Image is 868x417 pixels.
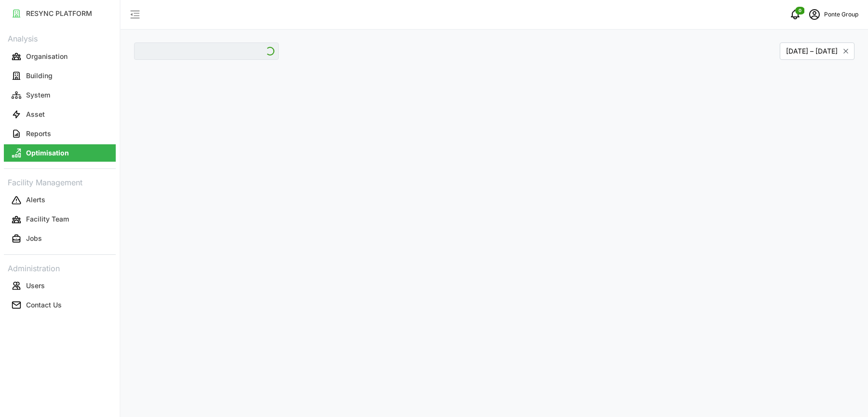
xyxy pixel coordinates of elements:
p: Contact Us [26,300,62,310]
a: Alerts [4,191,116,210]
p: Alerts [26,195,45,205]
button: Alerts [4,192,116,209]
button: Optimisation [4,144,116,162]
button: Users [4,277,116,294]
button: schedule [805,5,824,24]
p: Analysis [4,31,116,45]
button: [DATE] – [DATE] [780,42,854,60]
p: Building [26,71,53,81]
button: Organisation [4,48,116,65]
button: Jobs [4,230,116,248]
a: Optimisation [4,143,116,163]
p: Facility Team [26,214,69,224]
button: notifications [786,5,805,24]
button: Asset [4,106,116,123]
button: Contact Us [4,296,116,314]
a: Asset [4,105,116,124]
p: Ponte Group [824,10,858,19]
p: Administration [4,261,116,275]
p: Jobs [26,234,42,243]
button: Building [4,67,116,84]
p: Optimisation [26,148,69,158]
a: RESYNC PLATFORM [4,4,116,23]
a: System [4,85,116,105]
button: System [4,86,116,104]
button: Facility Team [4,211,116,228]
a: Facility Team [4,210,116,229]
a: Jobs [4,229,116,249]
p: Facility Management [4,175,116,189]
p: Asset [26,110,45,119]
p: Users [26,281,45,291]
a: Contact Us [4,295,116,315]
a: Users [4,276,116,295]
p: RESYNC PLATFORM [26,9,92,18]
a: Building [4,66,116,85]
a: Organisation [4,47,116,66]
p: System [26,90,50,100]
p: Reports [26,129,51,139]
span: 0 [799,7,801,14]
button: RESYNC PLATFORM [4,5,116,22]
a: Reports [4,124,116,143]
p: Organisation [26,52,68,61]
button: Reports [4,125,116,142]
